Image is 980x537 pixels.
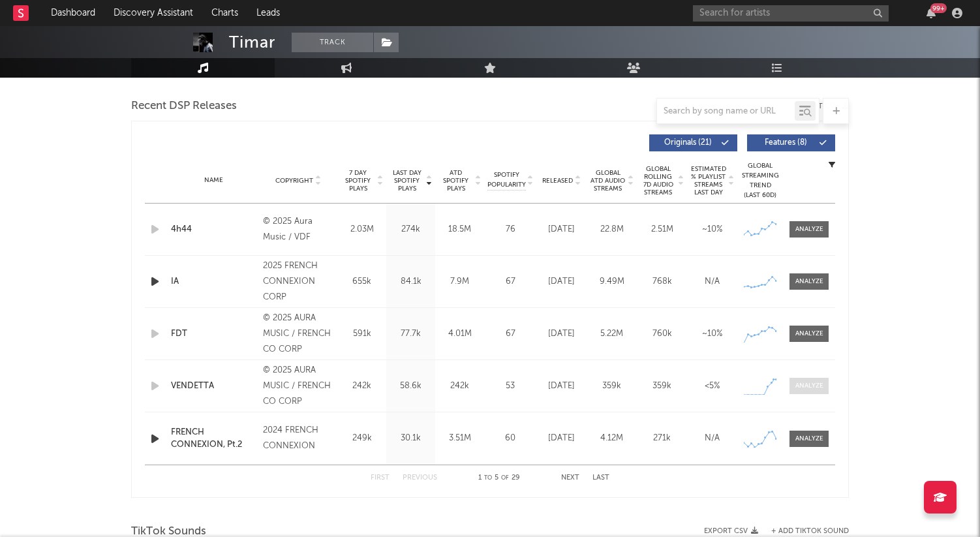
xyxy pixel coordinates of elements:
span: Global ATD Audio Streams [590,169,626,192]
div: 76 [487,223,533,236]
div: 5.22M [590,328,634,341]
span: 7 Day Spotify Plays [341,169,375,192]
div: 768k [640,275,684,288]
div: 359k [640,380,684,393]
div: 9.49M [590,275,634,288]
div: 271k [640,432,684,445]
span: Global Rolling 7D Audio Streams [640,165,676,196]
span: Copyright [275,177,313,185]
a: 4h44 [171,223,256,236]
div: 67 [487,275,533,288]
button: Originals(21) [649,134,737,151]
div: 591k [341,328,383,341]
div: [DATE] [540,275,583,288]
div: Timar [229,33,275,52]
div: 4.01M [438,328,481,341]
div: 18.5M [438,223,481,236]
div: © 2025 AURA MUSIC / FRENCH CO CORP [263,363,334,410]
div: 359k [590,380,634,393]
button: Next [561,474,579,482]
div: 655k [341,275,383,288]
button: + Add TikTok Sound [771,528,849,535]
button: First [371,474,390,482]
span: Spotify Popularity [487,170,526,190]
div: 242k [341,380,383,393]
div: [DATE] [540,432,583,445]
span: Features ( 8 ) [756,139,816,147]
a: IA [171,275,256,288]
button: Last [592,474,609,482]
span: Last Day Spotify Plays [390,169,424,192]
div: 60 [487,432,533,445]
div: 242k [438,380,481,393]
span: Released [542,177,573,185]
div: 58.6k [390,380,432,393]
div: 99 + [930,3,947,13]
button: Export CSV [704,527,758,535]
div: ~ 10 % [690,328,734,341]
div: 4.12M [590,432,634,445]
div: 3.51M [438,432,481,445]
button: Features(8) [747,134,835,151]
div: 2.51M [640,223,684,236]
div: 2025 FRENCH CONNEXION CORP [263,258,334,305]
div: [DATE] [540,223,583,236]
a: VENDETTA [171,380,256,393]
button: 99+ [926,8,936,18]
a: FDT [171,328,256,341]
button: Previous [403,474,437,482]
div: Global Streaming Trend (Last 60D) [741,161,780,200]
div: [DATE] [540,328,583,341]
input: Search by song name or URL [657,106,795,117]
div: <5% [690,380,734,393]
div: 7.9M [438,275,481,288]
div: Name [171,176,256,185]
div: 1 5 29 [463,470,535,486]
div: N/A [690,432,734,445]
div: 249k [341,432,383,445]
span: Originals ( 21 ) [658,139,718,147]
div: 2024 FRENCH CONNEXION [263,423,334,454]
div: 53 [487,380,533,393]
div: 2.03M [341,223,383,236]
div: 760k [640,328,684,341]
span: to [484,475,492,481]
div: N/A [690,275,734,288]
span: ATD Spotify Plays [438,169,473,192]
div: © 2025 Aura Music / VDF [263,214,334,245]
button: Track [292,33,373,52]
div: 30.1k [390,432,432,445]
div: 67 [487,328,533,341]
a: FRENCH CONNEXION, Pt.2 [171,426,256,452]
div: ~ 10 % [690,223,734,236]
span: Estimated % Playlist Streams Last Day [690,165,726,196]
div: 77.7k [390,328,432,341]
div: © 2025 AURA MUSIC / FRENCH CO CORP [263,311,334,358]
button: + Add TikTok Sound [758,528,849,535]
div: 274k [390,223,432,236]
input: Search for artists [693,5,889,22]
span: of [501,475,509,481]
div: 22.8M [590,223,634,236]
div: 84.1k [390,275,432,288]
div: [DATE] [540,380,583,393]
